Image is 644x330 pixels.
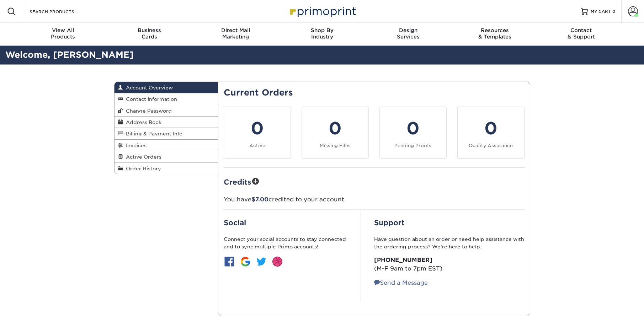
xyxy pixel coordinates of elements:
span: Order History [123,166,161,171]
div: Marketing [192,27,279,40]
a: Order History [115,163,218,174]
span: Active Orders [123,154,161,160]
img: Primoprint [287,4,358,19]
span: Direct Mail [192,27,279,33]
img: btn-facebook.jpg [224,256,235,267]
span: 0 [612,9,616,14]
div: Industry [279,27,365,40]
a: Billing & Payment Info [115,128,218,139]
a: Change Password [115,105,218,117]
span: Invoices [123,143,147,148]
small: Missing Files [320,143,351,148]
span: View All [20,27,106,33]
a: Send a Message [374,279,428,286]
span: Contact [538,27,624,33]
p: You have credited to your account. [224,195,525,204]
small: Quality Assurance [469,143,513,148]
input: SEARCH PRODUCTS..... [29,7,98,16]
span: Account Overview [123,85,173,91]
img: btn-dribbble.jpg [272,256,283,267]
p: Connect your social accounts to stay connected and to sync multiple Primo accounts! [224,236,348,250]
a: Direct MailMarketing [192,23,279,46]
h2: Current Orders [224,88,525,98]
span: Billing & Payment Info [123,131,182,136]
a: 0 Pending Proofs [379,107,447,159]
a: Shop ByIndustry [279,23,365,46]
div: 0 [462,115,520,141]
span: Design [365,27,452,33]
div: Cards [106,27,192,40]
span: Contact Information [123,96,177,102]
a: Contact& Support [538,23,624,46]
div: 0 [306,115,364,141]
a: View AllProducts [20,23,106,46]
h2: Social [224,218,348,227]
h2: Credits [224,176,525,187]
p: (M-F 9am to 7pm EST) [374,256,525,273]
span: Resources [452,27,538,33]
a: 0 Missing Files [302,107,369,159]
small: Pending Proofs [394,143,431,148]
div: Products [20,27,106,40]
img: btn-twitter.jpg [256,256,267,267]
a: DesignServices [365,23,452,46]
div: & Templates [452,27,538,40]
a: Invoices [115,140,218,151]
strong: [PHONE_NUMBER] [374,257,432,263]
h2: Support [374,218,525,227]
span: MY CART [591,9,611,15]
img: btn-google.jpg [240,256,251,267]
a: Resources& Templates [452,23,538,46]
a: Contact Information [115,93,218,105]
div: 0 [228,115,286,141]
a: Active Orders [115,151,218,163]
span: Shop By [279,27,365,33]
span: Change Password [123,108,172,114]
span: Business [106,27,192,33]
a: Address Book [115,117,218,128]
a: 0 Active [224,107,291,159]
span: $7.00 [251,196,268,203]
div: Services [365,27,452,40]
a: 0 Quality Assurance [457,107,525,159]
p: Have question about an order or need help assistance with the ordering process? We’re here to help: [374,236,525,250]
a: Account Overview [115,82,218,93]
a: BusinessCards [106,23,192,46]
div: & Support [538,27,624,40]
span: Address Book [123,119,161,125]
small: Active [249,143,265,148]
div: 0 [384,115,442,141]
